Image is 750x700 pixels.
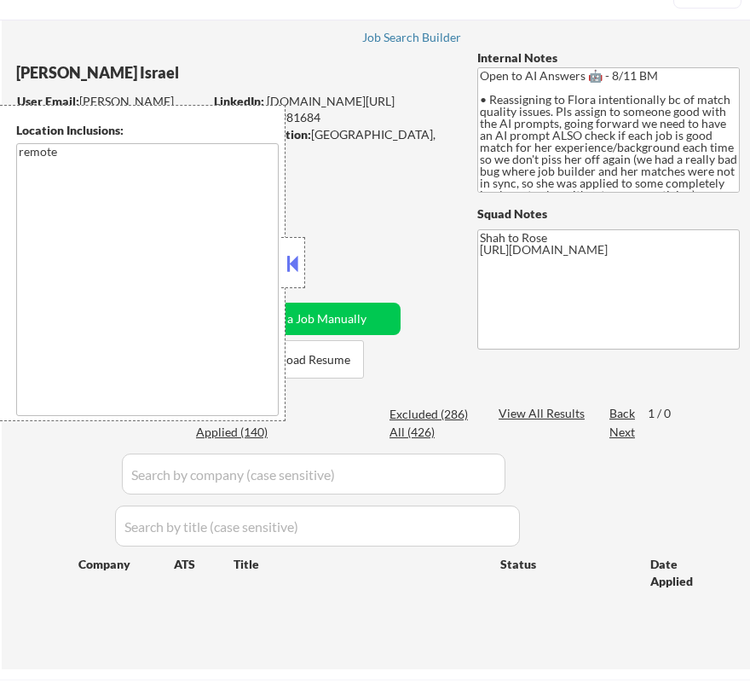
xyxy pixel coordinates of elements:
[214,94,264,108] strong: LinkedIn:
[500,548,626,579] div: Status
[174,556,234,573] div: ATS
[234,556,484,573] div: Title
[196,424,281,441] div: Applied (140)
[16,62,366,84] div: [PERSON_NAME] Israel
[477,49,740,67] div: Internal Notes
[122,454,505,495] input: Search by company (case sensitive)
[389,406,475,423] div: Excluded (286)
[648,405,687,422] div: 1 / 0
[228,303,401,335] button: Add a Job Manually
[214,126,455,159] div: [GEOGRAPHIC_DATA], [US_STATE]
[499,405,590,422] div: View All Results
[362,32,462,43] div: Job Search Builder
[609,405,637,422] div: Back
[362,31,462,48] a: Job Search Builder
[267,94,395,108] a: [DOMAIN_NAME][URL]
[609,424,637,441] div: Next
[650,556,714,589] div: Date Applied
[115,506,520,547] input: Search by title (case sensitive)
[214,109,455,126] div: 2676981684
[17,94,79,108] strong: User Email:
[17,93,272,126] div: [PERSON_NAME][EMAIL_ADDRESS][DOMAIN_NAME]
[16,122,279,139] div: Location Inclusions:
[78,556,174,573] div: Company
[389,424,475,441] div: All (426)
[477,205,740,223] div: Squad Notes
